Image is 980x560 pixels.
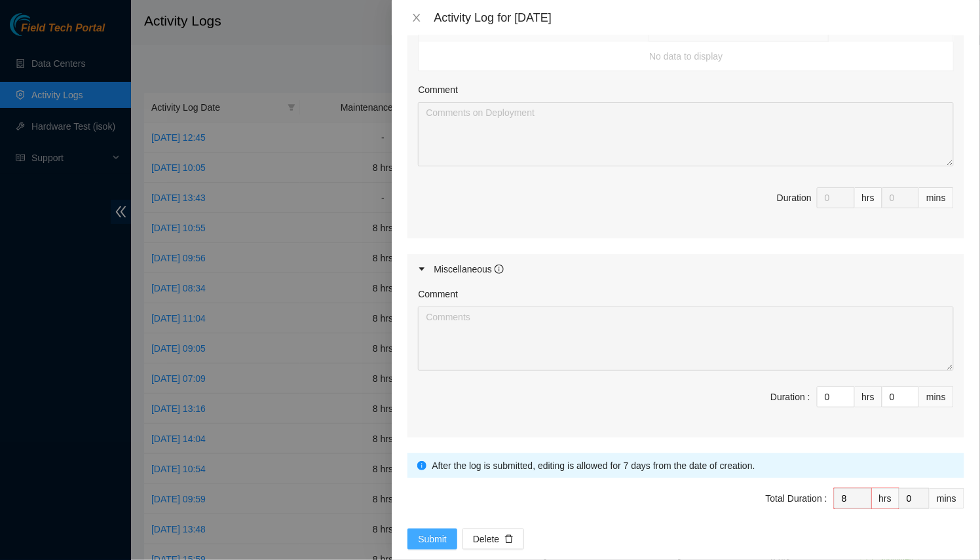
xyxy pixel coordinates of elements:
[930,488,964,509] div: mins
[770,390,810,404] div: Duration :
[919,386,954,407] div: mins
[407,529,457,550] button: Submit
[418,102,954,166] textarea: Comment
[855,187,882,208] div: hrs
[434,262,504,276] div: Miscellaneous
[418,307,954,371] textarea: Comment
[766,491,827,506] div: Total Duration :
[434,10,964,25] div: Activity Log for [DATE]
[855,386,882,407] div: hrs
[418,532,447,546] span: Submit
[504,534,514,545] span: delete
[417,461,426,470] span: info-circle
[872,488,899,509] div: hrs
[418,265,426,273] span: caret-right
[432,458,954,473] div: After the log is submitted, editing is allowed for 7 days from the date of creation.
[495,265,504,274] span: info-circle
[919,187,954,208] div: mins
[419,42,954,71] td: No data to display
[473,532,499,546] span: Delete
[777,191,812,205] div: Duration
[407,254,964,284] div: Miscellaneous info-circle
[418,287,458,301] label: Comment
[407,12,426,24] button: Close
[411,12,422,23] span: close
[418,83,458,97] label: Comment
[462,529,524,550] button: Deletedelete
